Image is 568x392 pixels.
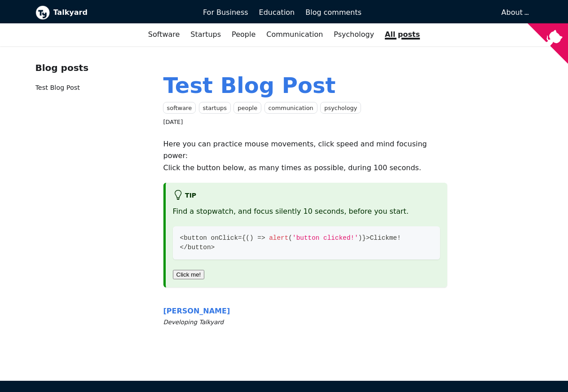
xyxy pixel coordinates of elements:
span: = [238,234,242,242]
h5: tip [173,190,440,202]
span: } [362,234,366,242]
a: About [502,8,528,17]
a: Startups [185,27,226,42]
span: 'button clicked!' [292,234,358,242]
span: => [257,234,265,242]
p: Find a stopwatch, and focus silently 10 seconds, before you start. [173,206,440,217]
div: Blog posts [35,61,149,75]
span: button [188,244,211,251]
time: [DATE] [163,119,183,125]
a: communication [264,102,317,114]
a: All posts [379,27,425,42]
a: software [163,102,196,114]
span: Education [259,8,295,17]
span: ( [288,234,292,242]
b: Talkyard [53,7,190,18]
img: Talkyard logo [35,5,50,20]
span: Click [370,234,389,242]
span: Blog comments [305,8,361,17]
a: people [233,102,261,114]
span: ) [358,234,362,242]
span: > [211,244,215,251]
a: startups [199,102,231,114]
span: < [180,244,184,251]
a: Test Blog Post [163,73,336,98]
p: Here you can practice mouse movements, click speed and mind focusing power: Click the button belo... [163,138,448,174]
span: button onClick [184,234,238,242]
button: Click me! [173,270,205,279]
span: / [184,244,188,251]
span: alert [269,234,288,242]
span: ( [246,234,250,242]
span: me [389,234,397,242]
a: Psychology [328,27,379,42]
span: ! [397,234,401,242]
span: { [242,234,246,242]
a: Blog comments [300,5,367,20]
nav: Blog recent posts navigation [35,61,149,101]
small: Developing Talkyard [163,317,448,327]
span: ) [250,234,254,242]
a: For Business [198,5,254,20]
a: Test Blog Post [35,84,80,91]
a: Communication [261,27,328,42]
a: psychology [320,102,361,114]
span: < [180,234,184,242]
span: [PERSON_NAME] [163,307,230,315]
span: For Business [203,8,248,17]
a: Education [254,5,300,20]
a: Software [143,27,185,42]
span: > [366,234,370,242]
a: People [226,27,261,42]
a: Talkyard logoTalkyard [35,5,190,20]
